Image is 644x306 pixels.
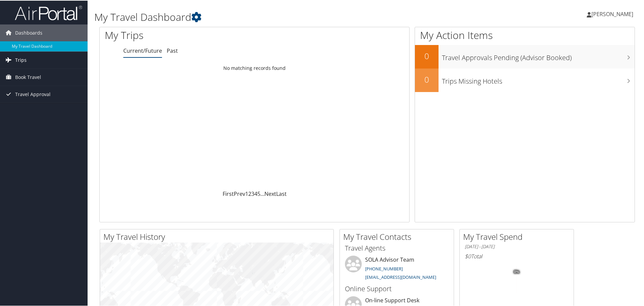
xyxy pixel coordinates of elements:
[415,50,439,61] h2: 0
[465,252,471,259] span: $0
[415,68,635,91] a: 0Trips Missing Hotels
[415,73,439,85] h2: 0
[15,85,51,102] span: Travel Approval
[276,189,287,197] a: Last
[15,24,42,41] span: Dashboards
[260,189,264,197] span: …
[465,243,569,249] h6: [DATE] - [DATE]
[342,255,452,282] li: SOLA Advisor Team
[365,273,436,279] a: [EMAIL_ADDRESS][DOMAIN_NAME]
[514,269,519,273] tspan: 0%
[264,189,276,197] a: Next
[345,283,449,293] h3: Online Support
[415,28,635,42] h1: My Action Items
[105,28,275,42] h1: My Trips
[123,46,162,54] a: Current/Future
[442,49,635,62] h3: Travel Approvals Pending (Advisor Booked)
[365,265,403,271] a: [PHONE_NUMBER]
[257,189,260,197] a: 5
[15,4,82,20] img: airportal-logo.png
[587,3,640,24] a: [PERSON_NAME]
[254,189,257,197] a: 4
[345,243,449,252] h3: Travel Agents
[15,51,27,68] span: Trips
[343,230,454,242] h2: My Travel Contacts
[465,252,569,259] h6: Total
[251,189,254,197] a: 3
[591,10,633,17] span: [PERSON_NAME]
[223,189,234,197] a: First
[100,61,409,74] td: No matching records found
[245,189,248,197] a: 1
[15,68,41,85] span: Book Travel
[248,189,251,197] a: 2
[167,46,178,54] a: Past
[442,73,635,85] h3: Trips Missing Hotels
[415,44,635,68] a: 0Travel Approvals Pending (Advisor Booked)
[103,230,333,242] h2: My Travel History
[94,9,458,24] h1: My Travel Dashboard
[463,230,574,242] h2: My Travel Spend
[234,189,245,197] a: Prev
